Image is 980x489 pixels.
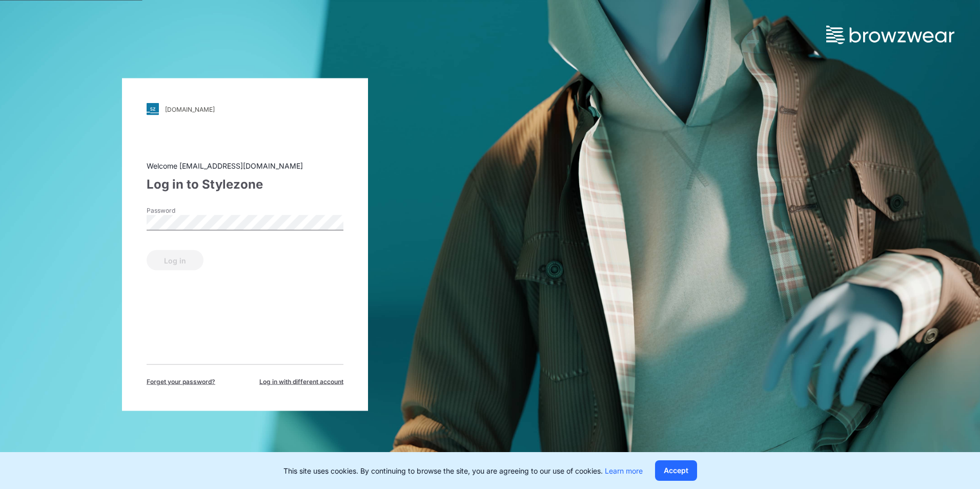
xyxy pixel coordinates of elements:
p: This site uses cookies. By continuing to browse the site, you are agreeing to our use of cookies. [283,465,643,476]
label: Password [147,206,218,215]
img: svg+xml;base64,PHN2ZyB3aWR0aD0iMjgiIGhlaWdodD0iMjgiIHZpZXdCb3g9IjAgMCAyOCAyOCIgZmlsbD0ibm9uZSIgeG... [147,103,159,115]
img: browzwear-logo.73288ffb.svg [826,26,954,44]
a: [DOMAIN_NAME] [147,103,343,115]
div: Log in to Stylezone [147,175,343,194]
div: [DOMAIN_NAME] [165,105,215,113]
button: Accept [655,460,697,481]
a: Learn more [605,466,643,475]
div: Welcome [EMAIL_ADDRESS][DOMAIN_NAME] [147,160,343,171]
span: Log in with different account [259,377,343,386]
span: Forget your password? [147,377,215,386]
